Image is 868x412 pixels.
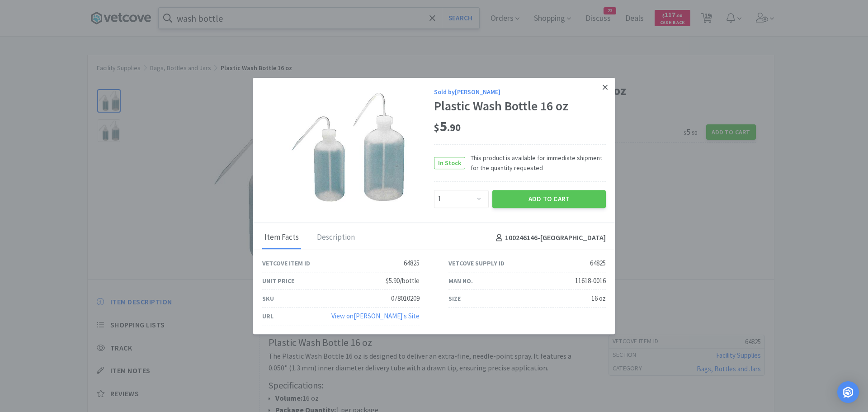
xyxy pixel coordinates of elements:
[262,294,274,303] div: SKU
[492,190,606,208] button: Add to Cart
[590,258,606,269] div: 64825
[434,118,461,136] span: 5
[447,122,461,134] span: . 90
[391,293,420,304] div: 078010209
[434,99,606,114] div: Plastic Wash Bottle 16 oz
[262,311,274,321] div: URL
[289,89,407,206] img: 17f4cb096ecd4489bc27649fcb073b8f_64825.jpeg
[448,294,461,303] div: Size
[448,276,473,286] div: Man No.
[262,276,294,286] div: Unit Price
[434,87,606,97] div: Sold by [PERSON_NAME]
[434,122,439,134] span: $
[837,381,859,403] div: Open Intercom Messenger
[262,227,301,249] div: Item Facts
[404,258,420,269] div: 64825
[331,312,420,320] a: View on[PERSON_NAME]'s Site
[492,232,606,244] h4: 100246146 - [GEOGRAPHIC_DATA]
[386,275,420,286] div: $5.90/bottle
[315,227,357,249] div: Description
[591,293,606,304] div: 16 oz
[465,153,606,173] span: This product is available for immediate shipment for the quantity requested
[434,157,465,169] span: In Stock
[262,258,310,268] div: Vetcove Item ID
[575,275,606,286] div: 11618-0016
[448,258,505,268] div: Vetcove Supply ID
